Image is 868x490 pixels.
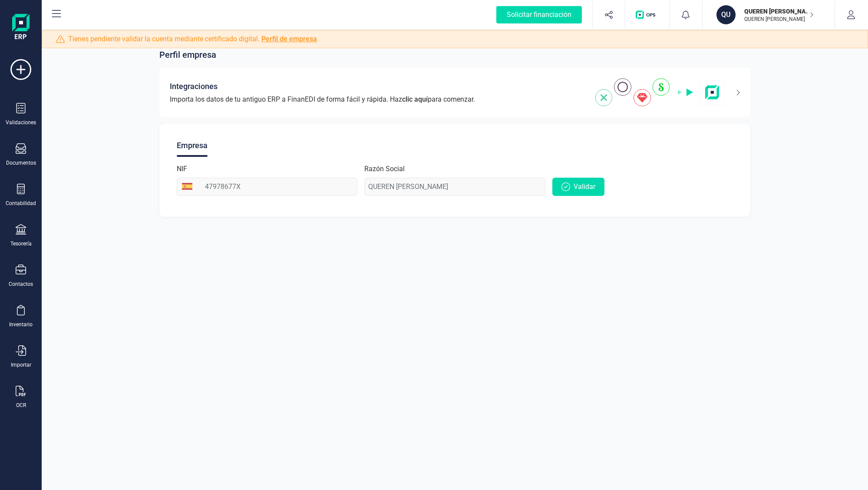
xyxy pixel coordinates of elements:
span: Importa los datos de tu antiguo ERP a FinanEDI de forma fácil y rápida. Haz para comenzar. [170,94,475,105]
label: NIF [177,164,187,174]
button: Solicitar financiación [486,1,592,29]
span: clic aquí [402,95,428,103]
button: QUQUEREN [PERSON_NAME]QUEREN [PERSON_NAME] [713,1,824,29]
div: Solicitar financiación [496,6,582,23]
div: Documentos [6,159,36,166]
div: Tesorería [10,240,32,247]
p: QUEREN [PERSON_NAME] [744,7,814,16]
button: Logo de OPS [630,1,664,29]
div: Contabilidad [6,200,36,207]
div: Empresa [177,134,208,157]
span: Validar [574,182,595,192]
a: Perfil de empresa [261,35,317,43]
div: Contactos [9,281,33,288]
label: Razón Social [364,164,405,174]
button: Validar [552,178,604,196]
div: Validaciones [6,119,36,126]
div: Importar [11,361,31,368]
p: QUEREN [PERSON_NAME] [744,16,814,23]
div: OCR [16,402,26,409]
img: Logo de OPS [636,10,659,19]
div: Inventario [9,321,33,328]
span: Integraciones [170,80,218,93]
span: Perfil empresa [159,49,216,61]
div: QU [716,5,736,24]
span: Tienes pendiente validar la cuenta mediante certificado digital. [68,34,317,44]
img: integrations-img [595,78,725,106]
img: Logo Finanedi [12,14,30,42]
